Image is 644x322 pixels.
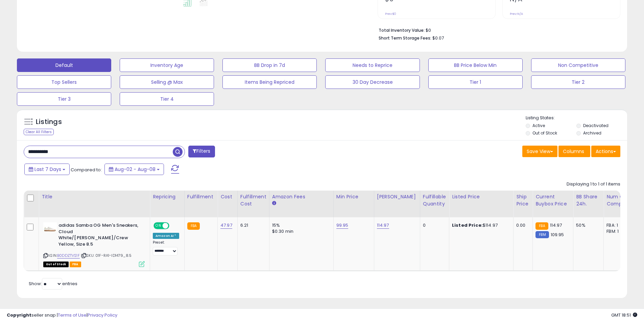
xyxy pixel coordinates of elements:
[606,222,629,228] div: FBA: 1
[606,228,629,234] div: FBM: 1
[17,58,111,72] button: Default
[377,193,417,200] div: [PERSON_NAME]
[81,253,132,258] span: | SKU: 01F-RA1-ID1479_8.5
[535,231,549,238] small: FBM
[591,146,620,157] button: Actions
[452,193,510,200] div: Listed Price
[17,75,111,89] button: Top Sellers
[516,222,527,228] div: 0.00
[336,222,349,229] a: 99.95
[220,193,235,200] div: Cost
[558,146,590,157] button: Columns
[516,193,530,207] div: Ship Price
[36,117,62,127] h5: Listings
[57,253,80,258] a: B0DDZTVS1F
[272,228,328,234] div: $0.30 min
[153,233,179,239] div: Amazon AI *
[187,222,200,230] small: FBA
[606,193,631,207] div: Num of Comp.
[272,200,276,206] small: Amazon Fees.
[522,146,557,157] button: Save View
[220,222,232,229] a: 47.97
[120,75,214,89] button: Selling @ Max
[168,223,179,229] span: OFF
[532,130,557,136] label: Out of Stock
[428,58,523,72] button: BB Price Below Min
[70,262,81,267] span: FBA
[377,222,389,229] a: 114.97
[567,181,620,188] div: Displaying 1 to 1 of 1 items
[428,75,523,89] button: Tier 1
[532,123,545,128] label: Active
[24,164,70,175] button: Last 7 Days
[43,222,57,232] img: 31X5boUcs2L._SL40_.jpg
[115,166,156,173] span: Aug-02 - Aug-08
[88,312,117,318] a: Privacy Policy
[17,92,111,106] button: Tier 3
[29,280,77,287] span: Show: entries
[272,193,331,200] div: Amazon Fees
[379,27,425,33] b: Total Inventory Value:
[222,75,317,89] button: Items Being Repriced
[576,222,598,228] div: 50%
[43,222,145,266] div: ASIN:
[535,222,548,230] small: FBA
[222,58,317,72] button: BB Drop in 7d
[432,35,444,41] span: $0.07
[423,222,444,228] div: 0
[583,123,609,128] label: Deactivated
[43,262,69,267] span: All listings that are currently out of stock and unavailable for purchase on Amazon
[7,312,31,318] strong: Copyright
[272,222,328,228] div: 15%
[452,222,508,228] div: $114.97
[576,193,601,207] div: BB Share 24h.
[611,312,637,318] span: 2025-08-17 18:51 GMT
[120,92,214,106] button: Tier 4
[325,58,420,72] button: Needs to Reprice
[153,193,182,200] div: Repricing
[153,240,179,255] div: Preset:
[526,115,627,121] p: Listing States:
[24,129,54,135] div: Clear All Filters
[531,58,625,72] button: Non Competitive
[120,58,214,72] button: Inventory Age
[187,193,215,200] div: Fulfillment
[34,166,61,173] span: Last 7 Days
[42,193,147,200] div: Title
[240,222,264,228] div: 6.21
[104,164,164,175] button: Aug-02 - Aug-08
[325,75,420,89] button: 30 Day Decrease
[583,130,601,136] label: Archived
[379,26,615,34] li: $0
[188,146,215,157] button: Filters
[510,12,523,16] small: Prev: N/A
[58,222,141,249] b: adidas Samba OG Men's Sneakers, Cloud White/[PERSON_NAME]/Crew Yellow, Size 8.5
[563,148,584,155] span: Columns
[531,75,625,89] button: Tier 2
[71,167,102,173] span: Compared to:
[385,12,396,16] small: Prev: $0
[7,312,117,319] div: seller snap | |
[240,193,266,207] div: Fulfillment Cost
[550,222,562,228] span: 114.97
[452,222,483,228] b: Listed Price:
[154,223,163,229] span: ON
[423,193,446,207] div: Fulfillable Quantity
[58,312,87,318] a: Terms of Use
[379,35,431,41] b: Short Term Storage Fees:
[535,193,570,207] div: Current Buybox Price
[551,231,564,238] span: 109.95
[336,193,371,200] div: Min Price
